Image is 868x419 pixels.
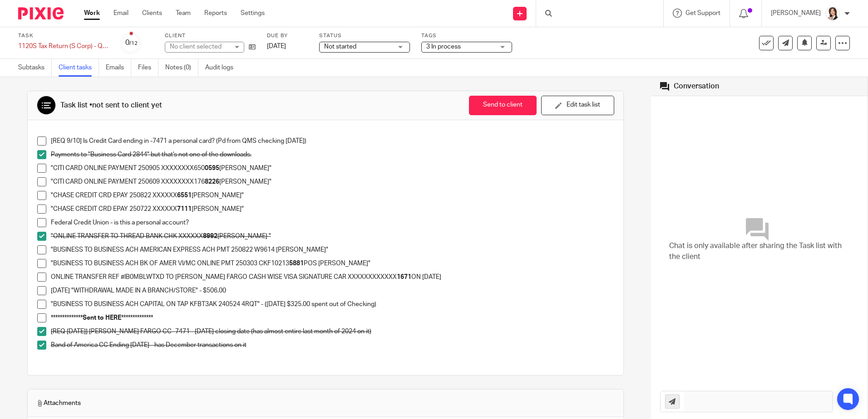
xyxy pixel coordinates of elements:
[18,32,109,39] label: Task
[51,232,614,241] p: "ONLINE TRANSFER TO THREAD BANK CHK XXXXXX [PERSON_NAME] "
[51,218,614,227] p: Federal Credit Union - is this a personal account?
[177,206,192,212] strong: 7111
[18,59,52,77] a: Subtasks
[205,59,240,77] a: Audit logs
[165,59,198,77] a: Notes (0)
[289,260,304,267] strong: 5881
[674,82,719,91] div: Conversation
[267,43,286,49] span: [DATE]
[92,102,162,109] span: not sent to client yet
[397,274,411,280] strong: 1671
[469,96,537,115] button: Send to client
[138,59,158,77] a: Files
[686,10,720,16] span: Get Support
[113,9,128,18] a: Email
[18,7,64,19] img: Pixie
[51,300,614,309] p: "BUSINESS TO BUSINESS ACH CAPITAL ON TAP KFBT3AK 240524 4RQT" - ([DATE] $325.00 spent out of Chec...
[83,315,121,321] strong: Sent to HERE
[205,165,219,171] strong: 0595
[51,205,614,214] p: "CHASE CREDIT CRD EPAY 250722 XXXXXX [PERSON_NAME]"
[59,59,99,77] a: Client tasks
[51,164,614,173] p: "CITI CARD ONLINE PAYMENT 250905 XXXXXXXX650 [PERSON_NAME]"
[205,179,219,185] strong: 8226
[176,9,191,18] a: Team
[142,9,162,18] a: Clients
[170,42,229,51] div: No client selected
[51,259,614,268] p: "BUSINESS TO BUSINESS ACH BK OF AMER VI/MC ONLINE PMT 250303 CKF10213 POS [PERSON_NAME]"
[51,177,614,186] p: "CITI CARD ONLINE PAYMENT 250609 XXXXXXXX176 [PERSON_NAME]"
[51,341,614,350] p: Band of America CC Ending [DATE] - has December transactions on it
[541,96,614,115] button: Edit task list
[51,327,614,336] p: [REQ [DATE]] [PERSON_NAME] FARGO CC -7471 - [DATE] closing date (has almost entire last month of ...
[203,233,217,239] strong: 8992
[51,273,614,282] p: ONLINE TRANSFER REF #IB0MBLWTXD TO [PERSON_NAME] FARGO CASH WISE VISA SIGNATURE CAR XXXXXXXXXXXX ...
[324,44,356,50] span: Not started
[241,9,265,18] a: Settings
[177,192,192,199] strong: 6551
[37,399,81,408] span: Attachments
[125,38,138,48] div: 0
[129,41,138,46] small: /12
[669,241,849,262] span: Chat is only available after sharing the Task list with the client
[426,44,461,50] span: 3 In process
[204,9,227,18] a: Reports
[84,9,100,18] a: Work
[51,245,614,254] p: "BUSINESS TO BUSINESS ACH AMERICAN EXPRESS ACH PMT 250822 W9614 [PERSON_NAME]"
[60,101,162,110] div: Task list •
[106,59,131,77] a: Emails
[51,286,614,295] p: [DATE] "WITHDRAWAL MADE IN A BRANCH/STORE" - $506.00
[825,6,840,21] img: BW%20Website%203%20-%20square.jpg
[319,32,410,39] label: Status
[267,32,308,39] label: Due by
[771,9,821,18] p: [PERSON_NAME]
[51,191,614,200] p: "CHASE CREDIT CRD EPAY 250822 XXXXXX [PERSON_NAME]"
[165,32,256,39] label: Client
[51,136,614,146] p: [REQ 9/10] Is Credit Card ending in -7471 a personal card? (Pd from QMS checking [DATE])
[18,42,109,51] div: 1120S Tax Return (S Corp) - QBO
[51,150,614,159] p: Payments to "Business Card 2844" but that's not one of the downloads.
[421,32,512,39] label: Tags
